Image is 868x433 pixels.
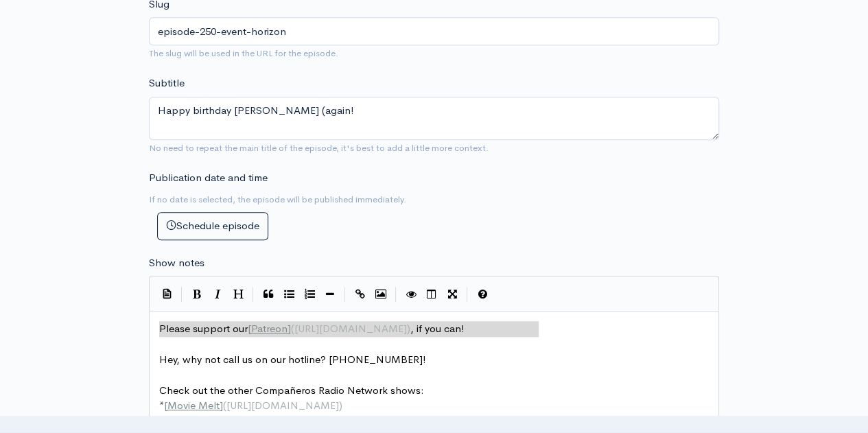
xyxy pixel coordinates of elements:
button: Numbered List [299,284,320,305]
span: Check out the other Compañeros Radio Network shows: [159,384,424,397]
i: | [181,287,183,303]
span: ) [353,414,357,428]
span: [ [248,322,251,335]
button: Quote [258,284,279,305]
span: , if you can! [410,322,465,335]
small: If no date is selected, the episode will be published immediately. [149,194,406,205]
button: Markdown Guide [472,284,493,305]
small: The slug will be used in the URL for the episode. [149,47,338,59]
button: Toggle Preview [401,284,421,305]
span: ) [407,322,410,335]
i: | [395,287,397,303]
label: Publication date and time [149,170,268,186]
button: Generic List [279,284,299,305]
i: | [467,287,468,303]
button: Schedule episode [157,212,268,240]
span: ] [234,414,237,428]
span: [URL][DOMAIN_NAME] [294,322,407,335]
span: [URL][DOMAIN_NAME] [241,414,353,428]
span: ( [223,399,226,412]
span: Movie Melt [167,399,220,412]
span: [ [164,399,167,412]
button: Heading [228,284,248,305]
span: Songs on Trial [167,414,234,428]
span: ] [220,399,223,412]
span: Hey, why not call us on our hotline? [PHONE_NUMBER]! [159,353,426,366]
span: Patreon [251,322,288,335]
i: | [253,287,254,303]
span: [URL][DOMAIN_NAME] [226,399,339,412]
button: Insert Show Notes Template [156,283,177,303]
button: Bold [187,284,207,305]
button: Italic [207,284,228,305]
input: title-of-episode [149,17,719,45]
button: Toggle Side by Side [421,284,442,305]
button: Insert Image [371,284,391,305]
span: ) [339,399,342,412]
span: Please support our [159,322,248,335]
span: ( [237,414,241,428]
small: No need to repeat the main title of the episode, it's best to add a little more context. [149,142,489,154]
label: Subtitle [149,75,185,91]
i: | [344,287,346,303]
span: ( [291,322,294,335]
span: ] [288,322,291,335]
button: Create Link [350,284,371,305]
button: Toggle Fullscreen [442,284,462,305]
button: Insert Horizontal Line [320,284,340,305]
span: [ [164,414,167,428]
label: Show notes [149,255,204,271]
